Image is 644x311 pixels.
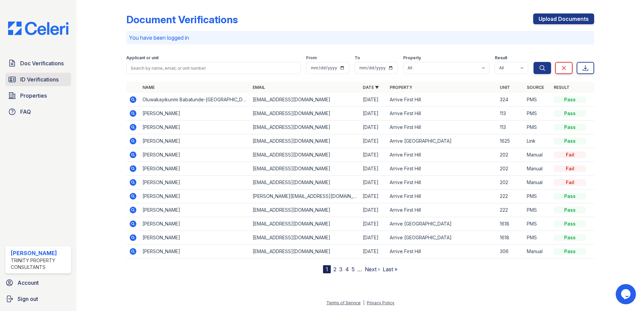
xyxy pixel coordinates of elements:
[142,85,155,90] a: Name
[524,107,551,120] td: PMS
[250,203,360,217] td: [EMAIL_ADDRESS][DOMAIN_NAME]
[495,55,507,61] label: Result
[253,85,265,90] a: Email
[126,55,159,61] label: Applicant or unit
[250,93,360,107] td: [EMAIL_ADDRESS][DOMAIN_NAME]
[11,257,68,271] div: Trinity Property Consultants
[554,85,570,90] a: Result
[524,176,551,189] td: Manual
[129,34,591,42] p: You have been logged in
[5,57,71,70] a: Doc Verifications
[554,207,586,213] div: Pass
[5,89,71,102] a: Properties
[140,176,250,189] td: [PERSON_NAME]
[360,93,387,107] td: [DATE]
[524,217,551,231] td: PMS
[387,189,497,203] td: Arrive First Hill
[18,295,38,303] span: Sign out
[3,22,74,35] img: CE_Logo_Blue-a8612792a0a2168367f1c8372b55b34899dd931a85d93a1a3d3e32e68fde9ad4.png
[387,93,497,107] td: Arrive First Hill
[497,176,524,189] td: 202
[497,120,524,134] td: 113
[18,279,39,287] span: Account
[326,300,361,305] a: Terms of Service
[140,217,250,231] td: [PERSON_NAME]
[140,203,250,217] td: [PERSON_NAME]
[20,59,64,67] span: Doc Verifications
[524,93,551,107] td: PMS
[360,134,387,148] td: [DATE]
[140,148,250,162] td: [PERSON_NAME]
[403,55,421,61] label: Property
[339,266,343,273] a: 3
[360,189,387,203] td: [DATE]
[497,162,524,176] td: 202
[360,176,387,189] td: [DATE]
[140,162,250,176] td: [PERSON_NAME]
[250,176,360,189] td: [EMAIL_ADDRESS][DOMAIN_NAME]
[533,13,594,24] a: Upload Documents
[390,85,412,90] a: Property
[554,165,586,172] div: Fail
[497,107,524,120] td: 113
[387,176,497,189] td: Arrive First Hill
[363,300,364,305] div: |
[387,245,497,258] td: Arrive First Hill
[524,189,551,203] td: PMS
[140,93,250,107] td: Oluwakayikunmi Babatunde-[GEOGRAPHIC_DATA]
[554,193,586,200] div: Pass
[357,265,362,273] span: …
[140,245,250,258] td: [PERSON_NAME]
[140,107,250,120] td: [PERSON_NAME]
[20,75,59,83] span: ID Verifications
[554,124,586,131] div: Pass
[554,179,586,186] div: Fail
[497,203,524,217] td: 222
[554,234,586,241] div: Pass
[333,266,336,273] a: 2
[387,162,497,176] td: Arrive First Hill
[497,231,524,245] td: 1618
[363,85,379,90] a: Date ▼
[250,107,360,120] td: [EMAIL_ADDRESS][DOMAIN_NAME]
[250,120,360,134] td: [EMAIL_ADDRESS][DOMAIN_NAME]
[3,276,74,289] a: Account
[387,217,497,231] td: Arrive [GEOGRAPHIC_DATA]
[360,245,387,258] td: [DATE]
[250,148,360,162] td: [EMAIL_ADDRESS][DOMAIN_NAME]
[360,162,387,176] td: [DATE]
[250,162,360,176] td: [EMAIL_ADDRESS][DOMAIN_NAME]
[524,148,551,162] td: Manual
[3,292,74,306] a: Sign out
[524,231,551,245] td: PMS
[345,266,349,273] a: 4
[524,245,551,258] td: Manual
[387,231,497,245] td: Arrive [GEOGRAPHIC_DATA]
[250,134,360,148] td: [EMAIL_ADDRESS][DOMAIN_NAME]
[352,266,355,273] a: 5
[497,189,524,203] td: 222
[360,203,387,217] td: [DATE]
[140,189,250,203] td: [PERSON_NAME]
[387,134,497,148] td: Arrive [GEOGRAPHIC_DATA]
[126,13,238,26] div: Document Verifications
[554,110,586,117] div: Pass
[360,107,387,120] td: [DATE]
[250,245,360,258] td: [EMAIL_ADDRESS][DOMAIN_NAME]
[360,217,387,231] td: [DATE]
[497,148,524,162] td: 202
[497,245,524,258] td: 306
[500,85,510,90] a: Unit
[140,134,250,148] td: [PERSON_NAME]
[497,134,524,148] td: 1625
[20,108,31,116] span: FAQ
[524,162,551,176] td: Manual
[250,189,360,203] td: [PERSON_NAME][EMAIL_ADDRESS][DOMAIN_NAME]
[497,217,524,231] td: 1618
[250,231,360,245] td: [EMAIL_ADDRESS][DOMAIN_NAME]
[306,55,317,61] label: From
[140,120,250,134] td: [PERSON_NAME]
[5,105,71,118] a: FAQ
[126,62,301,74] input: Search by name, email, or unit number
[360,231,387,245] td: [DATE]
